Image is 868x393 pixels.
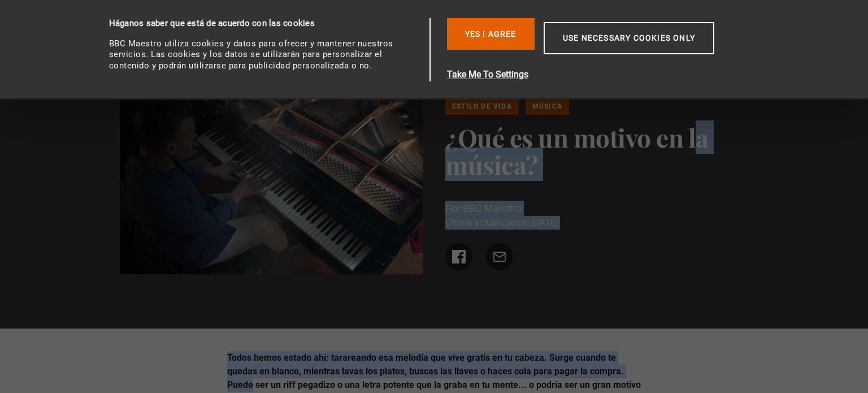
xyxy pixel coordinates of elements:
button: Yes I Agree [447,18,535,50]
font: BBC Maestro utiliza cookies y datos para ofrecer y mantener nuestros servicios. Las cookies y los... [109,38,393,71]
button: Take Me To Settings [447,68,768,81]
font: Música [532,102,562,110]
img: Gary Barlow toca el piano [120,85,423,274]
button: Use necessary cookies only [544,22,714,54]
font: Háganos saber que está de acuerdo con las cookies [109,18,315,28]
font: Última actualización: [DATE] [445,217,558,228]
font: BBC Maestro [463,202,522,214]
a: Música [526,98,569,115]
font: ¿Qué es un motivo en la música? [445,120,709,181]
font: Estilo de vida [452,102,512,110]
a: Estilo de vida [445,98,519,115]
font: Por [445,202,461,214]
